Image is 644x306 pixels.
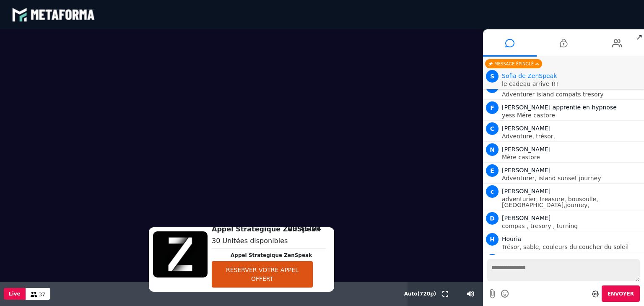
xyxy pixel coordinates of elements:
[502,73,557,79] span: Modérateur
[634,29,644,44] span: ↗
[502,215,551,221] span: [PERSON_NAME]
[502,91,642,97] p: Adventurer island compats tresory
[486,143,499,156] span: N
[212,237,288,245] span: 30 Unitées disponibles
[602,285,640,302] button: Envoyer
[231,252,320,259] p: Appel Strategique ZenSpeak
[608,291,634,297] span: Envoyer
[502,236,521,242] span: Houria
[502,146,551,153] span: [PERSON_NAME]
[486,164,499,177] span: E
[212,224,320,234] h2: Appel Strategique ZenSpeak
[502,167,551,174] span: [PERSON_NAME]
[502,104,617,111] span: [PERSON_NAME] apprentie en hypnose
[212,261,313,288] button: RESERVER VOTRE APPEL OFFERT
[288,225,321,233] span: 00:45:04
[153,231,208,277] img: 1759833137640-oRMN9i7tsWXgSTVo5kTdrMiaBwDWdh8d.jpeg
[502,154,642,160] p: Mère castore
[502,175,642,181] p: Adventurer, island sunset journey
[502,196,642,208] p: adventurier, treasure, bousoulle, [GEOGRAPHIC_DATA],journey,
[486,70,499,83] span: S
[402,282,438,306] button: Auto(720p)
[502,81,642,87] p: le cadeau arrive !!!
[502,125,551,132] span: [PERSON_NAME]
[502,133,642,139] p: Adventure, trésor,
[502,223,642,229] p: compas , tresory , turning
[486,233,499,246] span: H
[502,188,551,194] span: [PERSON_NAME]
[404,291,436,297] span: Auto ( 720 p)
[486,101,499,114] span: F
[485,59,542,68] div: Message épinglé
[486,212,499,225] span: D
[486,122,499,135] span: C
[502,112,642,118] p: yess Mére castore
[486,254,499,267] span: T
[4,288,26,300] button: Live
[502,244,642,250] p: Trésor, sable, couleurs du coucher du soleil
[39,292,45,298] span: 37
[486,185,499,198] span: c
